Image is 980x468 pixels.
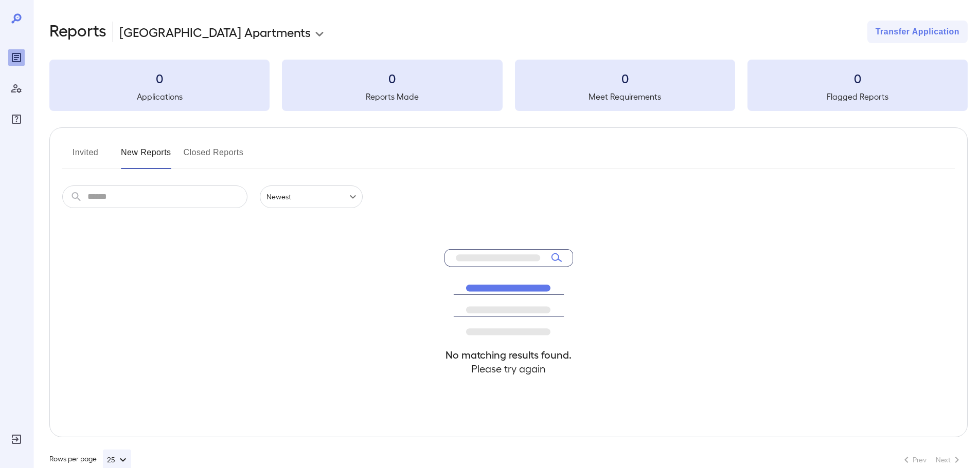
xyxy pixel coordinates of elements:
[896,452,968,468] nav: pagination navigation
[867,21,968,43] button: Transfer Application
[444,362,573,376] h4: Please try again
[49,90,270,103] h5: Applications
[282,70,502,86] h3: 0
[515,70,735,86] h3: 0
[119,24,311,40] p: [GEOGRAPHIC_DATA] Apartments
[282,90,502,103] h5: Reports Made
[8,431,25,447] div: Log Out
[49,21,106,43] h2: Reports
[260,185,363,208] div: Newest
[515,90,735,103] h5: Meet Requirements
[8,111,25,127] div: FAQ
[62,144,109,169] button: Invited
[747,90,968,103] h5: Flagged Reports
[184,144,244,169] button: Closed Reports
[747,70,968,86] h3: 0
[8,80,25,97] div: Manage Users
[121,144,171,169] button: New Reports
[444,348,573,362] h4: No matching results found.
[8,49,25,66] div: Reports
[49,60,968,111] summary: 0Applications0Reports Made0Meet Requirements0Flagged Reports
[49,70,270,86] h3: 0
